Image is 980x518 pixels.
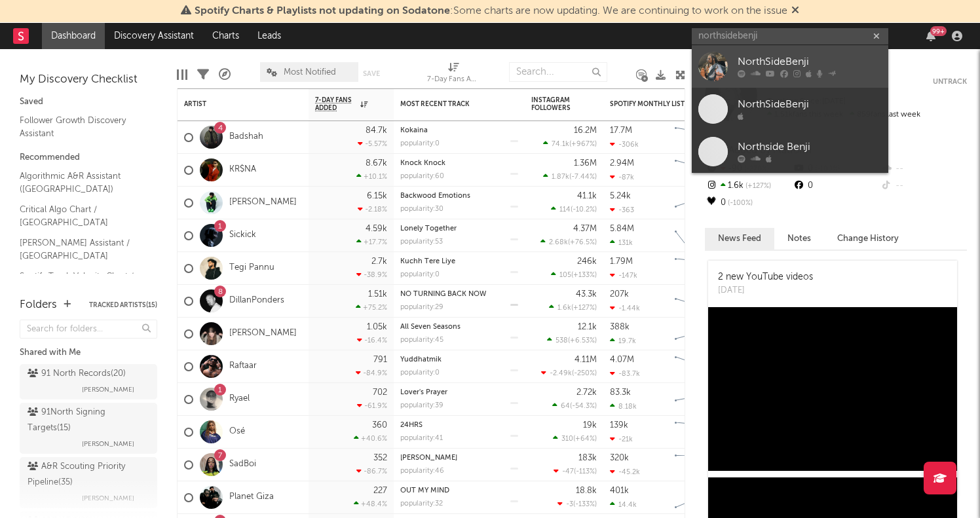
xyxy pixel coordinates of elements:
div: 2.72k [576,388,597,397]
div: 83.3k [610,388,631,397]
button: Notes [774,228,824,250]
div: ( ) [554,467,597,475]
a: Lonely Together [400,225,457,232]
div: Folders [20,297,57,313]
div: 84.7k [366,126,387,135]
div: Lonely Together [400,225,518,232]
div: Yuddhatmik [400,356,518,363]
div: 1.05k [367,323,387,331]
div: Instagram Followers [531,96,577,112]
div: 41.1k [577,192,597,200]
div: 2 new YouTube videos [718,270,813,284]
span: 1.6k [557,305,571,312]
div: Northside Benji [738,139,882,155]
div: Backwood Emotions [400,193,518,200]
div: Knock Knock [400,160,518,167]
div: 18.8k [576,487,597,495]
div: popularity: 45 [400,337,443,344]
div: 14.4k [610,500,637,509]
a: Leads [248,23,290,49]
button: News Feed [705,228,774,250]
a: [PERSON_NAME] [229,197,297,208]
a: Knock Knock [400,160,445,167]
div: Edit Columns [177,56,187,94]
span: -3 [566,501,573,508]
div: 207k [610,290,629,299]
div: -- [880,177,967,194]
div: 352 [373,454,387,462]
div: -16.4 % [357,336,387,344]
div: ( ) [540,238,597,246]
a: Raftaar [229,361,257,372]
span: +127 % [573,305,595,312]
div: popularity: 39 [400,402,443,409]
div: My Discovery Checklist [20,72,157,88]
a: NorthSideBenji [692,88,888,130]
div: -- [880,160,967,177]
div: Spotify Monthly Listeners [610,100,708,108]
span: 64 [561,403,570,410]
div: popularity: 32 [400,500,443,508]
div: -45.2k [610,468,640,476]
span: : Some charts are now updating. We are continuing to work on the issue [195,6,787,16]
span: 74.1k [552,141,569,148]
div: 1.51k [368,290,387,299]
div: Kuchh Tere Liye [400,258,518,265]
a: Ryael [229,394,250,405]
div: +75.2 % [356,303,387,312]
span: 2.68k [549,239,568,246]
a: DillanPonders [229,295,284,306]
span: -10.2 % [573,206,595,213]
span: +64 % [575,435,595,443]
div: 8.67k [366,159,387,168]
svg: Chart title [669,219,728,252]
div: 19k [583,421,597,430]
div: 5.24k [610,192,631,200]
span: 538 [556,337,568,344]
div: popularity: 30 [400,206,443,213]
a: Yuddhatmik [400,356,442,363]
div: 91 North Records ( 20 ) [28,366,126,382]
div: -147k [610,271,637,280]
span: 7-Day Fans Added [315,96,357,112]
div: 702 [373,388,387,397]
div: -84.9 % [356,369,387,377]
a: Northside Benji [692,130,888,173]
div: ( ) [553,434,597,443]
span: -54.3 % [572,403,595,410]
div: 7-Day Fans Added (7-Day Fans Added) [427,56,480,94]
span: -250 % [574,370,595,377]
div: Filters [197,56,209,94]
a: 91North Signing Targets(15)[PERSON_NAME] [20,403,157,454]
a: Kokaina [400,127,428,134]
div: +40.6 % [354,434,387,443]
div: 16.2M [574,126,597,135]
span: Dismiss [791,6,799,16]
a: [PERSON_NAME] [229,328,297,339]
button: Save [363,70,380,77]
div: 1.6k [705,177,792,194]
a: 91 North Records(20)[PERSON_NAME] [20,364,157,399]
a: Critical Algo Chart / [GEOGRAPHIC_DATA] [20,202,144,229]
div: Lover's Prayer [400,389,518,396]
div: Recommended [20,150,157,166]
div: All Seven Seasons [400,324,518,331]
div: 0 [792,177,879,194]
a: Kuchh Tere Liye [400,258,455,265]
svg: Chart title [669,350,728,383]
div: NorthSideBenji [738,54,882,70]
div: 99 + [930,26,947,36]
div: 24HRS [400,422,518,429]
span: +967 % [571,141,595,148]
div: 0 [705,194,792,212]
a: Algorithmic A&R Assistant ([GEOGRAPHIC_DATA]) [20,169,144,196]
a: [PERSON_NAME] Assistant / [GEOGRAPHIC_DATA] [20,236,144,263]
span: 114 [559,206,571,213]
input: Search... [509,62,607,82]
div: NorthSideBenji [738,97,882,113]
span: -2.49k [550,370,572,377]
a: [PERSON_NAME] [400,454,457,462]
div: ( ) [549,303,597,312]
div: Most Recent Track [400,100,499,108]
a: Sickick [229,230,256,241]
